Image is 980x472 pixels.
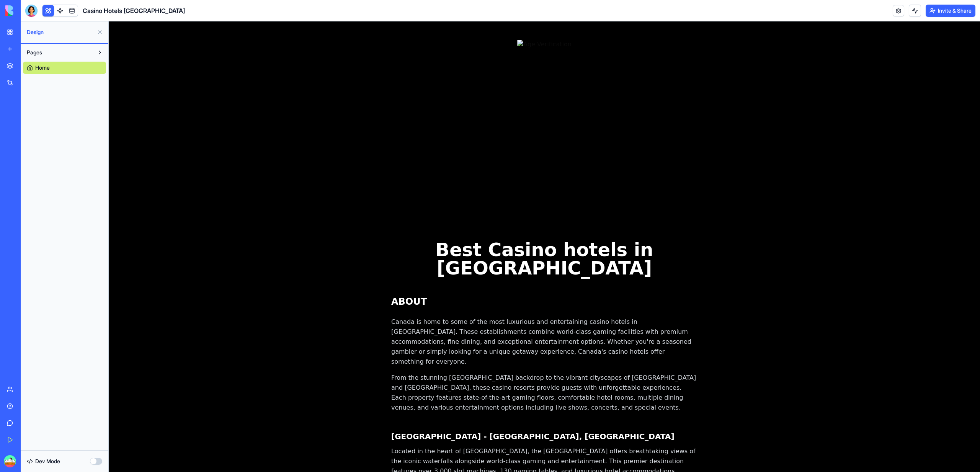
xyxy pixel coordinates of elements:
h2: ABOUT [283,274,589,286]
h3: [GEOGRAPHIC_DATA] - [GEOGRAPHIC_DATA], [GEOGRAPHIC_DATA] [283,410,589,420]
button: Invite & Share [926,5,975,17]
h1: Best Casino hotels in [GEOGRAPHIC_DATA] [283,219,589,256]
span: Dev Mode [35,457,60,465]
button: Pages [23,46,94,59]
a: Home [23,62,106,74]
p: From the stunning [GEOGRAPHIC_DATA] backdrop to the vibrant cityscapes of [GEOGRAPHIC_DATA] and [... [283,351,589,391]
img: ACg8ocKJnm3XMElsLlCRsexSVA34HRg0rIblky-9gKKX3V9eWfoxYes=s96-c [4,455,16,467]
span: Pages [27,49,42,56]
img: logo [5,5,53,16]
img: Age Verification [408,18,463,28]
p: Canada is home to some of the most luxurious and entertaining casino hotels in [GEOGRAPHIC_DATA].... [283,296,589,345]
span: Casino Hotels [GEOGRAPHIC_DATA] [83,6,185,15]
span: Home [35,64,50,72]
span: Design [27,28,94,36]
